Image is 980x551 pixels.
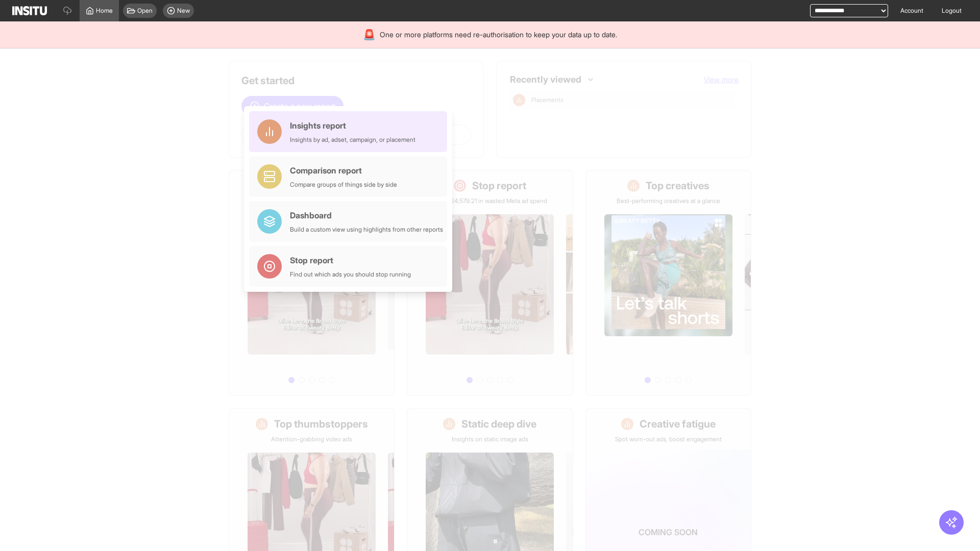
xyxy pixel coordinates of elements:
[290,164,397,177] div: Comparison report
[96,7,113,15] span: Home
[363,28,376,42] div: 🚨
[290,254,411,266] div: Stop report
[137,7,153,15] span: Open
[290,136,415,144] div: Insights by ad, adset, campaign, or placement
[290,181,397,189] div: Compare groups of things side by side
[290,226,443,234] div: Build a custom view using highlights from other reports
[12,6,47,15] img: Logo
[290,270,411,279] div: Find out which ads you should stop running
[290,119,415,132] div: Insights report
[380,30,617,40] span: One or more platforms need re-authorisation to keep your data up to date.
[177,7,190,15] span: New
[290,209,443,221] div: Dashboard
